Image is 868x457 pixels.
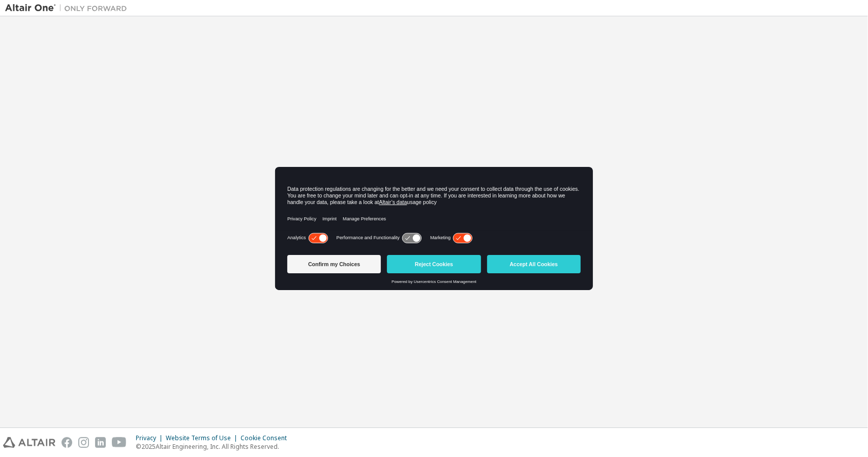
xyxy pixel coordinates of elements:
[112,437,127,448] img: youtube.svg
[241,434,293,442] div: Cookie Consent
[78,437,89,448] img: instagram.svg
[136,442,293,451] p: © 2025 Altair Engineering, Inc. All Rights Reserved.
[3,437,55,448] img: altair_logo.svg
[5,3,132,13] img: Altair One
[62,437,72,448] img: facebook.svg
[95,437,106,448] img: linkedin.svg
[166,434,241,442] div: Website Terms of Use
[136,434,166,442] div: Privacy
